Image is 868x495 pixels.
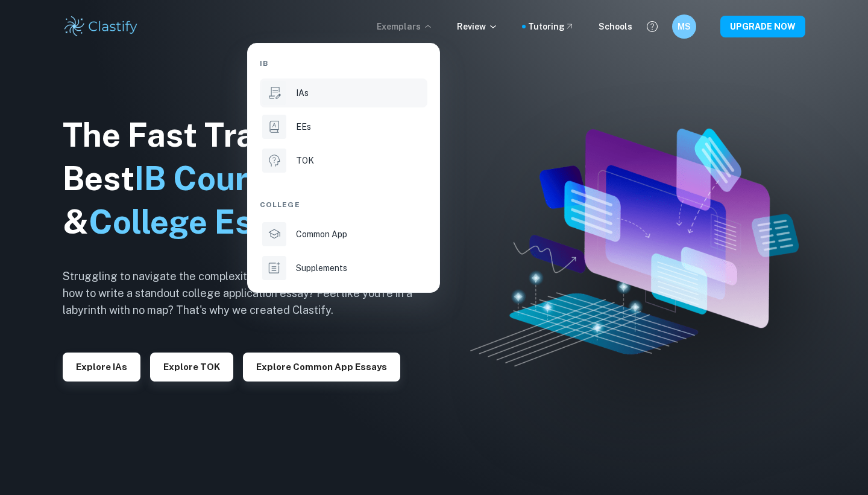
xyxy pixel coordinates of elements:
[260,58,268,69] span: IB
[260,254,427,283] a: Supplements
[296,154,314,167] p: TOK
[296,86,309,100] p: IAs
[296,228,347,241] p: Common App
[296,120,311,133] p: EEs
[260,146,427,175] a: TOK
[260,199,300,210] span: College
[260,112,427,141] a: EEs
[296,261,347,275] p: Supplements
[260,220,427,249] a: Common App
[260,78,427,107] a: IAs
